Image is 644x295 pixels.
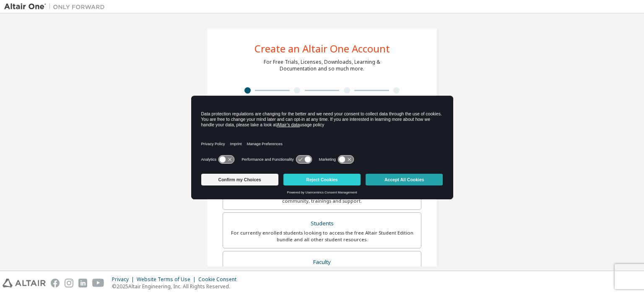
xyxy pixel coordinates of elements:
div: Privacy [112,276,137,283]
img: linkedin.svg [78,279,87,287]
img: altair_logo.svg [3,279,46,287]
div: For currently enrolled students looking to access the free Altair Student Edition bundle and all ... [228,230,416,243]
div: For Free Trials, Licenses, Downloads, Learning & Documentation and so much more. [264,59,380,72]
img: facebook.svg [51,279,60,287]
p: © 2025 Altair Engineering, Inc. All Rights Reserved. [112,283,241,290]
img: Altair One [4,3,109,11]
div: Cookie Consent [198,276,241,283]
div: Faculty [228,256,416,268]
div: Students [228,218,416,230]
div: Website Terms of Use [137,276,198,283]
div: Create an Altair One Account [254,44,390,54]
img: youtube.svg [92,279,104,287]
img: instagram.svg [65,279,73,287]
